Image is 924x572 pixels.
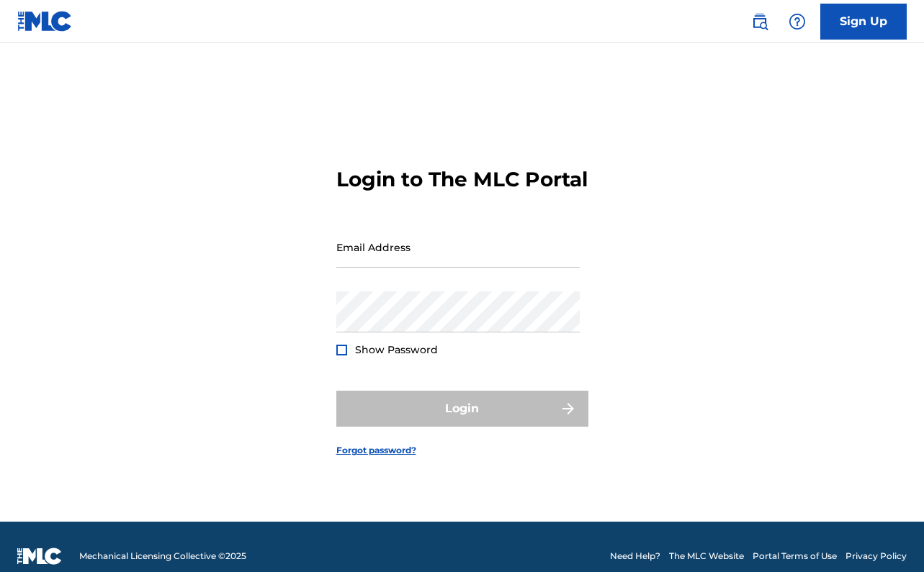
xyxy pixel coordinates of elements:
img: logo [17,548,62,565]
a: Public Search [745,7,774,36]
a: The MLC Website [669,550,744,563]
h3: Login to The MLC Portal [336,167,588,192]
a: Portal Terms of Use [753,550,837,563]
a: Forgot password? [336,444,416,457]
a: Privacy Policy [845,550,907,563]
span: Mechanical Licensing Collective © 2025 [79,550,246,563]
img: search [751,13,768,30]
img: MLC Logo [17,11,73,32]
iframe: Chat Widget [852,503,924,572]
a: Sign Up [820,4,907,40]
div: Help [783,7,812,36]
img: help [789,13,806,30]
a: Need Help? [610,550,660,563]
span: Show Password [355,343,438,356]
